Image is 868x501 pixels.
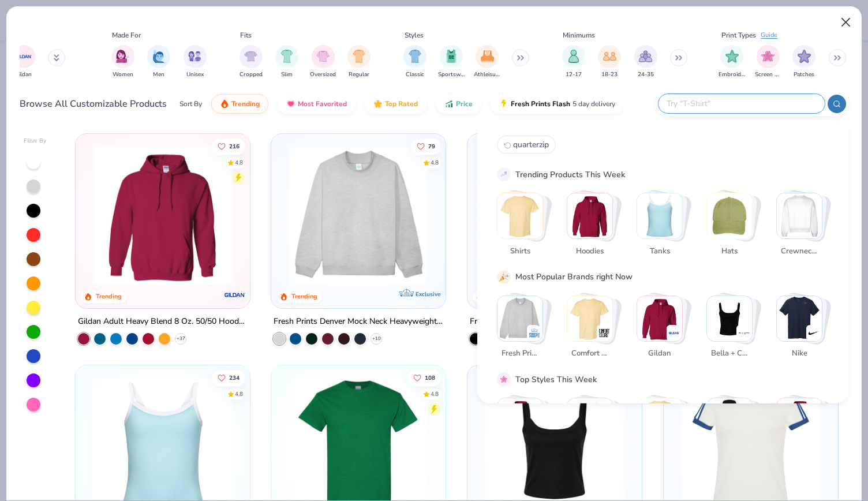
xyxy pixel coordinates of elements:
[240,30,252,40] div: Fits
[212,369,245,386] button: Like
[186,70,204,79] span: Unisex
[637,295,690,364] button: Stack Card Button Gildan
[474,45,500,79] div: filter for Athleisure
[792,45,815,79] button: filter button
[349,70,369,79] span: Regular
[12,45,35,79] div: filter for Gildan
[567,398,612,443] img: Sportswear
[211,94,268,114] button: Trending
[637,398,682,443] img: Athleisure
[637,296,682,341] img: Gildan
[405,30,424,40] div: Styles
[283,145,434,285] img: f5d85501-0dbb-4ee4-b115-c08fa3845d83
[710,245,748,257] span: Hats
[641,245,678,257] span: Tanks
[792,45,815,79] div: filter for Patches
[229,143,240,149] span: 216
[562,45,585,79] div: filter for 12-17
[278,94,356,114] button: Most Favorited
[755,45,781,79] div: filter for Screen Print
[438,45,465,79] button: filter button
[438,45,465,79] div: filter for Sportswear
[499,169,509,180] img: trend_line.gif
[235,390,243,398] div: 4.8
[515,271,633,283] div: Most Popular Brands right Now
[573,98,615,111] span: 5 day delivery
[777,296,822,341] img: Nike
[725,50,739,63] img: Embroidery Image
[761,50,775,63] img: Screen Print Image
[184,45,207,79] div: filter for Unisex
[634,45,657,79] button: filter button
[445,50,458,63] img: Sportswear Image
[347,45,371,79] button: filter button
[431,158,439,167] div: 4.8
[567,295,620,364] button: Stack Card Button Comfort Colors
[776,193,829,261] button: Stack Card Button Crewnecks
[780,245,818,257] span: Crewnecks
[529,327,540,339] img: Fresh Prints
[353,50,366,63] img: Regular Image
[707,193,752,238] img: Hats
[497,398,542,443] img: Classic
[274,315,443,329] div: Fresh Prints Denver Mock Neck Heavyweight Sweatshirt
[571,245,608,257] span: Hoodies
[598,45,621,79] button: filter button
[719,45,745,79] div: filter for Embroidery
[513,139,549,150] span: quarterzip
[835,12,857,33] button: Close
[776,398,829,466] button: Stack Card Button Casual
[566,70,582,79] span: 12-17
[286,99,295,109] img: most_fav.gif
[240,45,263,79] div: filter for Cropped
[147,45,170,79] div: filter for Men
[403,45,426,79] button: filter button
[153,70,164,79] span: Men
[111,45,134,79] div: filter for Women
[491,94,624,114] button: Fresh Prints Flash5 day delivery
[562,45,585,79] button: filter button
[497,296,542,341] img: Fresh Prints
[808,327,820,339] img: Nike
[474,45,500,79] button: filter button
[501,245,538,257] span: Shirts
[78,315,248,329] div: Gildan Adult Heavy Blend 8 Oz. 50/50 Hooded Sweatshirt
[425,375,436,380] span: 108
[634,45,657,79] div: filter for 24-35
[231,99,260,109] span: Trending
[501,348,538,360] span: Fresh Prints
[780,348,818,360] span: Nike
[641,348,678,360] span: Gildan
[429,143,436,149] span: 79
[116,50,129,63] img: Women Image
[408,369,442,386] button: Like
[497,295,550,364] button: Stack Card Button Fresh Prints
[372,335,381,342] span: + 10
[280,50,293,63] img: Slim Image
[15,70,32,79] span: Gildan
[347,45,371,79] div: filter for Regular
[497,398,550,466] button: Stack Card Button Classic
[220,99,229,109] img: trending.gif
[668,327,680,339] img: Gildan
[229,375,240,380] span: 234
[20,97,167,111] div: Browse All Customizable Products
[563,30,595,40] div: Minimums
[310,45,336,79] button: filter button
[87,145,238,285] img: 01756b78-01f6-4cc6-8d8a-3c30c1a0c8ac
[438,70,465,79] span: Sportswear
[738,327,750,339] img: Bella + Canvas
[567,193,620,261] button: Stack Card Button Hoodies
[497,193,542,238] img: Shirts
[310,70,336,79] span: Oversized
[411,138,442,154] button: Like
[240,45,263,79] button: filter button
[111,45,134,79] button: filter button
[755,70,781,79] span: Screen Print
[112,30,141,40] div: Made For
[281,70,293,79] span: Slim
[637,193,682,238] img: Tanks
[777,193,822,238] img: Crewnecks
[275,45,298,79] div: filter for Slim
[403,45,426,79] div: filter for Classic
